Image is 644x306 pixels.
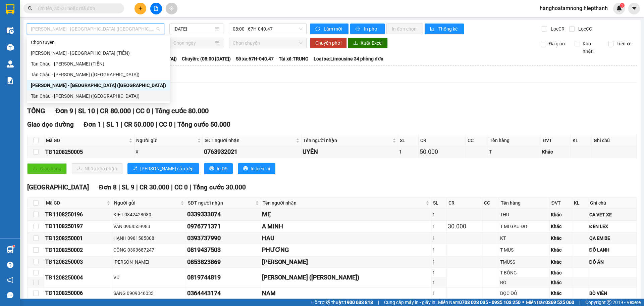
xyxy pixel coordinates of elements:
div: T [489,148,540,156]
div: UYÊN [303,147,397,157]
td: 0976771371 [186,221,261,232]
button: caret-down [628,3,640,14]
th: Ghi chú [588,198,637,209]
td: TĐ1208250002 [44,244,112,256]
div: VŨ [113,274,185,281]
td: 0393737990 [186,232,261,244]
span: Xuất Excel [361,39,382,47]
div: Khác [551,246,571,254]
div: Khác [551,234,571,242]
sup: 1 [13,245,15,247]
span: | [97,107,98,115]
span: Trên xe [614,40,634,47]
div: 1 [432,223,445,230]
th: SL [398,135,419,146]
span: Mã GD [46,137,127,144]
span: Tổng cước 30.000 [193,183,246,191]
span: printer [243,166,248,171]
div: 0976771371 [187,222,260,231]
div: TMUSS [500,258,548,266]
span: | [579,299,580,306]
strong: 1900 633 818 [344,300,373,305]
div: [PERSON_NAME] - [GEOGRAPHIC_DATA] (TIỀN) [31,49,166,57]
div: Chọn tuyến [31,39,166,46]
div: TĐ1208250004 [45,273,111,282]
div: 0819437503 [187,245,260,255]
span: Lọc CR [548,25,566,33]
span: | [156,121,157,128]
span: question-circle [7,262,13,268]
span: Tên người nhận [263,199,424,207]
div: Hồ Chí Minh - Tân Châu (Giường) [27,80,170,91]
span: Chuyến: (08:00 [DATE]) [182,55,231,62]
div: TĐ1108250196 [45,210,111,219]
div: Tân Châu - Hồ Chí Minh (Giường) [27,69,170,80]
span: | [121,121,122,128]
span: TỔNG [27,107,45,115]
span: Đơn 9 [55,107,73,115]
div: 1 [432,279,445,286]
div: T BÔNG [500,269,548,276]
span: sort-ascending [133,166,138,171]
button: printerIn biên lai [238,163,275,174]
span: Lọc CC [576,25,593,33]
div: Tân Châu - Hồ Chí Minh (TIỀN) [27,58,170,69]
span: Tên người nhận [303,137,391,144]
div: 0393737990 [187,233,260,243]
span: Tài xế: TRUNG [279,55,309,62]
div: [PERSON_NAME] ([PERSON_NAME]) [262,273,430,282]
td: MẸ [261,209,431,220]
div: BÓ [500,279,548,286]
td: 0819744819 [186,268,261,288]
span: CR 50.000 [124,121,154,128]
span: Số xe: 67H-040.47 [236,55,274,62]
td: UYÊN [302,146,398,158]
strong: 0708 023 035 - 0935 103 250 [459,300,521,305]
span: Mã GD [46,199,105,207]
div: Khác [551,258,571,266]
td: TĐ1208250005 [44,146,135,158]
span: | [190,183,191,191]
span: file-add [154,6,158,11]
button: aim [166,3,177,14]
td: 0339333074 [186,209,261,220]
div: ĐEN LEX [589,223,636,230]
span: SĐT người nhận [205,137,295,144]
div: 0853823869 [187,257,260,267]
span: SL 1 [106,121,119,128]
span: printer [356,27,361,32]
div: 30.000 [448,222,481,231]
div: 0364443174 [187,289,260,298]
button: sort-ascending[PERSON_NAME] sắp xếp [127,163,199,174]
h2: KHOA [35,11,162,32]
div: ĐÔ LANH [589,246,636,254]
img: warehouse-icon [7,246,14,253]
div: CÔNG 0393687247 [113,246,185,254]
div: 50.000 [420,147,464,157]
td: HÂN LÊ (TRẦN TRUNG) [261,268,431,288]
span: | [118,183,120,191]
span: | [132,107,134,115]
span: caret-down [631,5,637,11]
div: Tân Châu - Hồ Chí Minh (Giường) [27,91,170,101]
span: hanghoatamnong.hiepthanh [534,4,613,12]
span: [GEOGRAPHIC_DATA] [27,183,89,191]
span: CC 0 [136,107,150,115]
div: KIỆT 0342428030 [113,211,185,218]
span: Tổng cước 50.000 [177,121,230,128]
span: | [103,121,105,128]
strong: 0369 525 060 [545,300,574,305]
th: CR [447,198,482,209]
button: printerIn DS [204,163,233,174]
button: printerIn phơi [350,24,385,34]
th: SL [431,198,447,209]
span: notification [7,277,13,283]
span: CR 80.000 [100,107,131,115]
th: Ghi chú [592,135,637,146]
div: [PERSON_NAME] [113,258,185,266]
span: CC 0 [174,183,188,191]
td: TĐ1208250006 [44,288,112,299]
div: KT [500,234,548,242]
button: uploadGiao hàng [27,163,67,174]
span: plus [138,6,143,11]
